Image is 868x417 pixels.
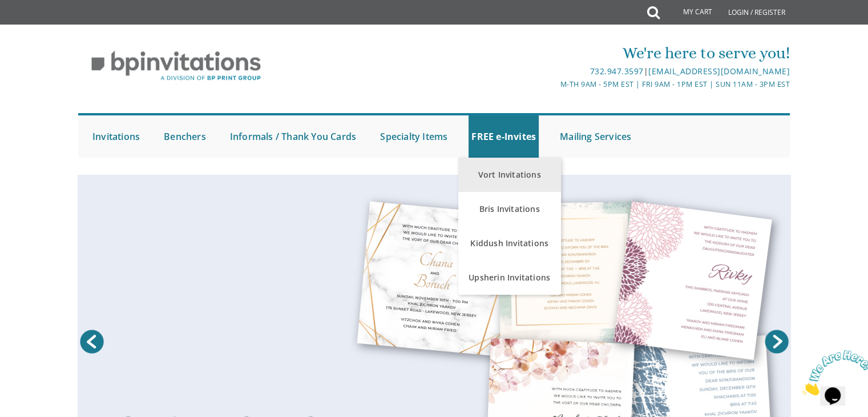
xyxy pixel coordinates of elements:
[590,66,643,77] a: 732.947.3597
[557,115,634,158] a: Mailing Services
[458,158,561,192] a: Vort Invitations
[648,66,790,77] a: [EMAIL_ADDRESS][DOMAIN_NAME]
[458,260,561,295] a: Upsherin Invitations
[78,327,106,356] a: Prev
[316,78,790,90] div: M-Th 9am - 5pm EST | Fri 9am - 1pm EST | Sun 11am - 3pm EST
[316,65,790,78] div: |
[458,192,561,226] a: Bris Invitations
[659,1,720,24] a: My Cart
[469,115,539,158] a: FREE e-Invites
[316,42,790,65] div: We're here to serve you!
[161,115,209,158] a: Benchers
[5,5,75,50] img: Chat attention grabber
[90,115,143,158] a: Invitations
[227,115,359,158] a: Informals / Thank You Cards
[797,346,868,400] iframe: chat widget
[762,327,791,356] a: Next
[78,42,274,90] img: BP Invitation Loft
[458,226,561,260] a: Kiddush Invitations
[377,115,450,158] a: Specialty Items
